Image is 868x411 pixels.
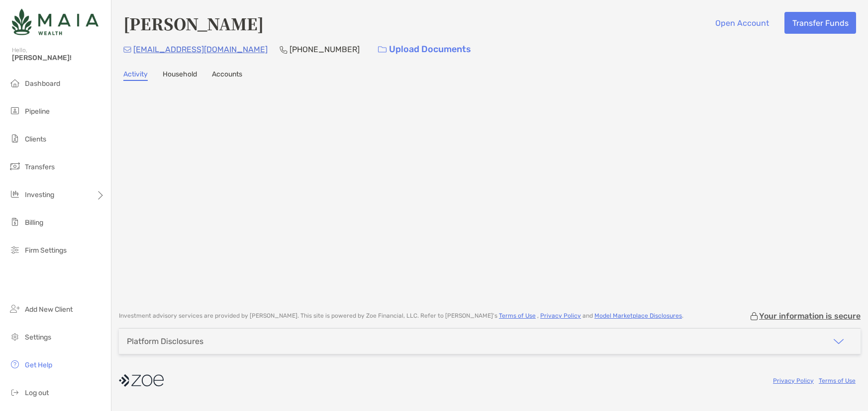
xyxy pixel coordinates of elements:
span: Pipeline [25,107,50,116]
a: Privacy Policy [540,312,581,319]
img: Email Icon [123,47,131,53]
a: Terms of Use [499,312,536,319]
img: add_new_client icon [9,303,21,315]
img: settings icon [9,331,21,342]
img: firm-settings icon [9,244,21,256]
span: Add New Client [25,305,73,314]
span: Transfers [25,163,55,171]
img: button icon [378,46,386,53]
img: clients icon [9,133,21,144]
span: Get Help [25,361,52,369]
button: Transfer Funds [784,12,856,34]
p: [EMAIL_ADDRESS][DOMAIN_NAME] [133,43,268,56]
span: Clients [25,135,46,143]
img: billing icon [9,216,21,228]
a: Household [163,70,197,81]
span: Settings [25,333,51,342]
img: Phone Icon [280,46,288,54]
span: Billing [25,218,43,227]
p: Investment advisory services are provided by [PERSON_NAME] . This site is powered by Zoe Financia... [119,312,683,320]
a: Privacy Policy [773,377,814,384]
img: transfers icon [9,160,21,172]
a: Upload Documents [372,39,478,60]
h4: [PERSON_NAME] [123,12,264,35]
span: [PERSON_NAME]! [12,54,105,62]
a: Accounts [212,70,242,81]
button: Open Account [707,12,776,34]
p: [PHONE_NUMBER] [289,43,360,56]
img: dashboard icon [9,77,21,89]
span: Dashboard [25,79,60,88]
p: Your information is secure [759,311,861,321]
img: logout icon [9,386,21,398]
a: Terms of Use [819,377,856,384]
span: Firm Settings [25,246,67,255]
a: Model Marketplace Disclosures [594,312,682,319]
span: Investing [25,191,54,199]
img: investing icon [9,188,21,200]
img: company logo [119,369,164,392]
span: Log out [25,389,49,397]
img: get-help icon [9,358,21,370]
div: Platform Disclosures [127,337,203,346]
a: Activity [123,70,148,81]
img: icon arrow [833,336,845,347]
img: Zoe Logo [12,4,98,40]
img: pipeline icon [9,105,21,117]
